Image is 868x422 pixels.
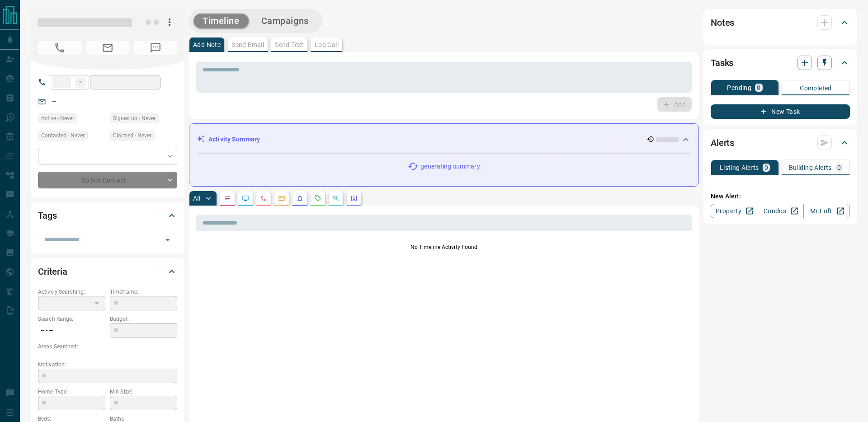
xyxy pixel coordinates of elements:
svg: Emails [278,195,285,202]
span: Claimed - Never [113,131,151,140]
svg: Agent Actions [350,195,358,202]
div: Criteria [38,261,177,282]
h2: Alerts [711,136,734,150]
button: Campaigns [252,14,318,28]
a: Condos [757,204,803,218]
p: Areas Searched: [38,342,177,351]
span: No Email [86,41,129,55]
a: Mr.Loft [803,204,850,218]
p: No Timeline Activity Found [196,243,692,251]
div: Tags [38,205,177,226]
div: Do Not Contact [38,172,177,188]
h2: Tasks [711,56,733,70]
p: All [193,195,200,202]
div: Notes [711,12,850,33]
p: Building Alerts [789,164,832,171]
p: Min Size: [110,388,177,396]
p: -- - -- [38,323,105,338]
p: Completed [800,85,832,91]
svg: Calls [260,195,267,202]
p: Listing Alerts [720,164,759,171]
svg: Listing Alerts [296,195,303,202]
p: Timeframe: [110,288,177,296]
h2: Notes [711,15,734,30]
p: Home Type: [38,388,105,396]
p: 0 [757,84,760,91]
p: Add Note [193,42,221,48]
h2: Criteria [38,264,67,279]
span: Signed up - Never [113,114,156,123]
p: Search Range: [38,315,105,323]
p: 0 [837,164,841,171]
span: No Number [134,41,177,55]
svg: Lead Browsing Activity [242,195,249,202]
span: Active - Never [41,114,74,123]
span: Contacted - Never [41,131,85,140]
svg: Requests [314,195,321,202]
svg: Notes [224,195,231,202]
p: Pending [727,84,751,91]
div: Tasks [711,52,850,74]
p: Motivation: [38,361,177,369]
h2: Tags [38,208,57,223]
div: Activity Summary [197,131,691,148]
p: Budget: [110,315,177,323]
p: generating summary [420,162,480,171]
p: New Alert: [711,192,850,201]
button: Timeline [193,14,249,28]
a: Property [711,204,757,218]
button: New Task [711,104,850,119]
a: -- [52,98,56,105]
span: No Number [38,41,81,55]
div: Alerts [711,132,850,154]
p: Actively Searching: [38,288,105,296]
p: Activity Summary [208,135,260,144]
button: Open [161,234,174,246]
svg: Opportunities [332,195,340,202]
p: 0 [764,164,768,171]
